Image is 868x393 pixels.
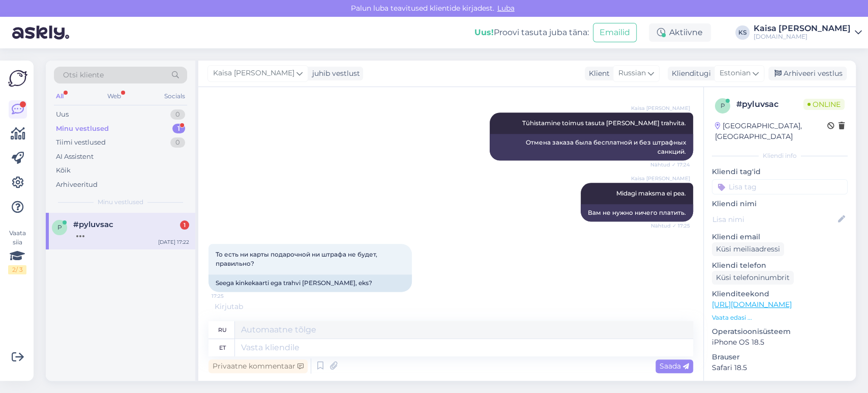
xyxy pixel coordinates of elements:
div: KS [735,25,750,40]
div: 0 [170,137,185,148]
input: Lisa tag [712,179,848,194]
span: Midagi maksma ei pea. [616,189,686,197]
span: Nähtud ✓ 17:24 [650,161,690,169]
div: Küsi telefoninumbrit [712,271,794,285]
div: Küsi meiliaadressi [712,242,784,256]
div: Arhiveeri vestlus [768,67,847,80]
div: Minu vestlused [56,124,109,134]
p: Vaata edasi ... [712,313,848,322]
div: 1 [172,124,185,134]
span: Kaisa [PERSON_NAME] [631,104,690,112]
div: Klient [585,68,610,79]
div: Kirjutab [208,301,693,312]
div: Privaatne kommentaar [208,359,308,373]
div: AI Assistent [56,152,94,162]
p: Operatsioonisüsteem [712,326,848,337]
span: 17:25 [212,292,250,300]
p: Kliendi nimi [712,199,848,209]
div: [DATE] 17:22 [158,238,189,246]
div: Kõik [56,165,71,176]
div: [DOMAIN_NAME] [754,33,851,41]
div: Vaata siia [8,229,26,274]
div: Tiimi vestlused [56,137,106,148]
span: То есть ни карты подарочной ни штрафа не будет, правильно? [216,250,379,267]
div: Web [105,90,123,103]
span: p [721,102,725,109]
div: Klienditugi [668,68,711,79]
div: juhib vestlust [308,68,360,79]
div: 1 [180,220,189,230]
div: Socials [162,90,187,103]
div: 2 / 3 [8,265,26,274]
p: Kliendi telefon [712,260,848,271]
div: et [219,339,226,356]
span: p [57,223,62,231]
div: Arhiveeritud [56,180,98,190]
span: Nähtud ✓ 17:25 [651,222,690,230]
a: Kaisa [PERSON_NAME][DOMAIN_NAME] [754,24,862,41]
span: . [243,302,245,311]
div: Kaisa [PERSON_NAME] [754,24,851,33]
span: Luba [494,4,518,13]
p: Safari 18.5 [712,362,848,373]
span: Estonian [720,68,751,79]
div: Kliendi info [712,151,848,160]
div: ru [218,321,227,339]
div: Отмена заказа была бесплатной и без штрафных санкций. [490,134,693,160]
input: Lisa nimi [712,214,836,225]
p: Kliendi email [712,232,848,242]
span: Kaisa [PERSON_NAME] [631,175,690,182]
img: Askly Logo [8,69,27,88]
b: Uus! [474,27,494,37]
div: Proovi tasuta juba täna: [474,26,589,39]
p: Klienditeekond [712,289,848,299]
a: [URL][DOMAIN_NAME] [712,300,792,309]
span: Minu vestlused [98,198,143,207]
span: Kaisa [PERSON_NAME] [213,68,294,79]
p: Brauser [712,352,848,362]
span: Russian [618,68,646,79]
div: 0 [170,109,185,120]
div: Uus [56,109,69,120]
div: Seega kinkekaarti ega trahvi [PERSON_NAME], eks? [208,274,412,292]
div: Вам не нужно ничего платить. [581,204,693,221]
div: Aktiivne [649,23,711,42]
span: #pyluvsac [73,220,113,229]
p: Kliendi tag'id [712,166,848,177]
button: Emailid [593,23,637,42]
span: Online [803,99,845,110]
span: Otsi kliente [63,70,104,80]
div: [GEOGRAPHIC_DATA], [GEOGRAPHIC_DATA] [715,121,827,142]
span: Tühistamine toimus tasuta [PERSON_NAME] trahvita. [522,119,686,127]
p: iPhone OS 18.5 [712,337,848,348]
div: All [54,90,66,103]
span: Saada [660,361,689,371]
div: # pyluvsac [736,98,803,110]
